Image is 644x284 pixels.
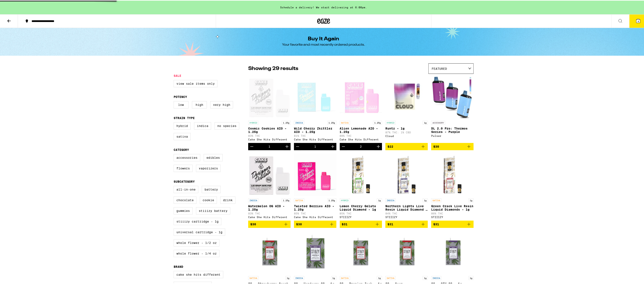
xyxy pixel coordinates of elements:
button: Add to bag [431,220,474,227]
label: High [192,100,207,108]
label: Low [174,100,189,108]
div: 1 [268,144,270,148]
p: ACCESSORY [431,120,445,124]
img: Cloud - Runtz - 1g [385,75,428,118]
button: Add to bag [248,220,291,227]
p: SATIVA [385,275,396,279]
label: All-In-One [174,185,198,192]
span: $30 [433,144,439,148]
legend: Sale [174,73,181,77]
p: 1g [377,198,382,202]
p: 1g [468,198,474,202]
label: Drink [220,196,235,203]
p: 85% THC [294,211,336,214]
span: $31 [388,222,393,225]
img: STIIIZY - Lemon Cherry Gelato Liquid Diamond - 1g [340,153,382,196]
p: Cosmic Cookies AIO - 1.25g [248,126,291,133]
div: Cake She Hits Different [248,215,291,218]
label: Universal Cartridge - 1g [174,228,225,235]
p: 1g [423,120,428,124]
p: Northern Lights Live Resin Liquid Diamond - 1g [385,204,428,211]
label: Very High [210,100,233,108]
p: 1.25g [327,198,336,202]
p: HYBRID [340,198,350,202]
p: 1.25g [282,198,291,202]
p: Showing 29 results [248,64,298,72]
p: 81% THC [294,134,336,137]
label: Accessories [174,153,200,161]
p: Twisted Berries AIO - 1.25g [294,204,336,211]
a: Open page for Twisted Berries AIO - 1.25g from Cake She Hits Different [294,153,336,220]
label: Indica [194,122,211,129]
span: $31 [342,222,348,225]
span: Hi. Need any help? [3,3,31,6]
p: 84% THC [385,211,428,214]
p: Watermelon OG AIO - 1.25g [248,204,291,211]
p: SATIVA [431,198,441,202]
a: Open page for Lemon Cherry Gelato Liquid Diamond - 1g from STIIIZY [340,153,382,220]
img: STIIIZY - OG - Strawberry Cough - 1g [248,231,291,273]
a: Open page for Cosmic Cookies AIO - 1.25g from Cake She Hits Different [248,75,291,142]
p: INDICA [294,275,304,279]
label: Battery [202,185,221,192]
img: STIIIZY - OG - Sour Tangie - 1g [385,231,428,273]
span: 4 [638,19,639,22]
span: $22 [388,144,393,148]
p: 1.25g [327,120,336,124]
div: 2 [360,144,362,148]
p: HYBRID [385,120,396,124]
button: Add to bag [385,220,428,227]
img: STIIIZY - OG - SFV OG - 1g [431,231,474,273]
label: Edibles [204,153,223,161]
label: View Sale Items Only [174,79,218,87]
label: Cake She Hits Different [174,270,223,278]
img: Cake She Hits Different - Twisted Berries AIO - 1.25g [294,153,336,196]
label: Cookie [200,196,217,203]
button: Add to bag [340,220,382,227]
p: 1g [423,198,428,202]
a: Open page for Runtz - 1g from Cloud [385,75,428,142]
a: Open page for Green Crack Live Resin Liquid Diamonds - 1g from STIIIZY [431,153,474,220]
div: Cake She Hits Different [294,137,336,140]
p: INDICA [294,120,304,124]
div: Your favorite and most recently ordered products. [282,42,365,47]
button: Add to bag [385,142,428,150]
p: Wild Cherry Zkittlez AIO - 1.25g [294,126,336,133]
label: STIIIZY Battery [196,207,230,214]
a: Open page for Watermelon OG AIO - 1.25g from Cake She Hits Different [248,153,291,220]
span: $30 [296,222,302,225]
label: No Species [215,122,239,129]
legend: Strain Type [174,116,195,119]
h1: Buy It Again [308,36,339,41]
button: Increment [329,142,336,150]
p: 1g [423,275,428,279]
p: INDICA [431,275,441,279]
p: DL 2.0 Pro: Thermos Series - Purple [431,126,474,133]
button: Increment [283,142,291,150]
label: Flowers [174,164,193,171]
span: Featured [432,66,447,70]
p: SATIVA [248,275,258,279]
label: Sativa [174,132,191,140]
span: $30 [250,222,256,225]
legend: Category [174,147,189,151]
label: Gummies [174,207,193,214]
p: 85% THC [340,211,382,214]
p: 1g [468,275,474,279]
div: 1 [314,144,316,148]
div: STIIIZY [385,215,428,218]
label: Chocolate [174,196,196,203]
p: 1.25g [282,120,291,124]
p: 1g [377,275,382,279]
label: STIIIZY Cartridge - 1g [174,217,221,224]
p: 87% THC: 1% CBD [385,130,428,133]
legend: Brand [174,264,183,268]
legend: Subcategory [174,179,195,183]
a: Open page for Wild Cherry Zkittlez AIO - 1.25g from Cake She Hits Different [294,75,336,142]
a: Open page for Northern Lights Live Resin Liquid Diamond - 1g from STIIIZY [385,153,428,220]
button: Decrement [248,142,255,150]
p: Green Crack Live Resin Liquid Diamonds - 1g [431,204,474,211]
p: SATIVA [294,198,304,202]
button: Decrement [294,142,301,150]
p: SATIVA [340,120,350,124]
